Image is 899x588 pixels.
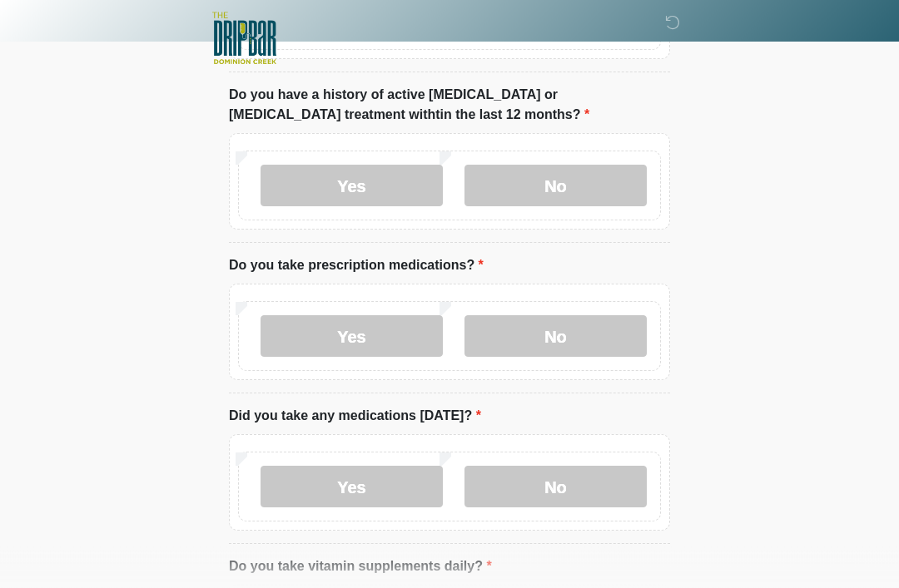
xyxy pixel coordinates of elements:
[464,166,647,207] label: No
[229,407,481,427] label: Did you take any medications [DATE]?
[212,12,276,67] img: The DRIPBaR - San Antonio Dominion Creek Logo
[229,557,492,577] label: Do you take vitamin supplements daily?
[261,316,443,358] label: Yes
[229,86,670,126] label: Do you have a history of active [MEDICAL_DATA] or [MEDICAL_DATA] treatment withtin the last 12 mo...
[261,467,443,508] label: Yes
[464,467,647,508] label: No
[464,316,647,358] label: No
[261,166,443,207] label: Yes
[229,256,484,276] label: Do you take prescription medications?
